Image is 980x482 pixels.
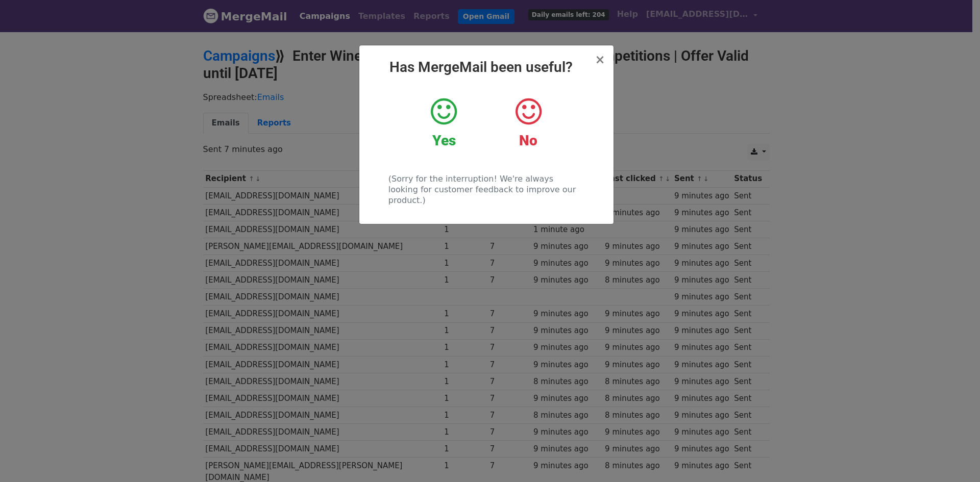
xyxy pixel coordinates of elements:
[595,54,605,66] button: Close
[388,173,584,206] p: (Sorry for the interruption! We're always looking for customer feedback to improve our product.)
[409,96,478,149] a: Yes
[494,96,562,149] a: No
[367,59,605,76] h2: Has MergeMail been useful?
[519,132,537,149] strong: No
[595,53,605,67] span: ×
[432,132,456,149] strong: Yes
[929,433,980,482] iframe: Chat Widget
